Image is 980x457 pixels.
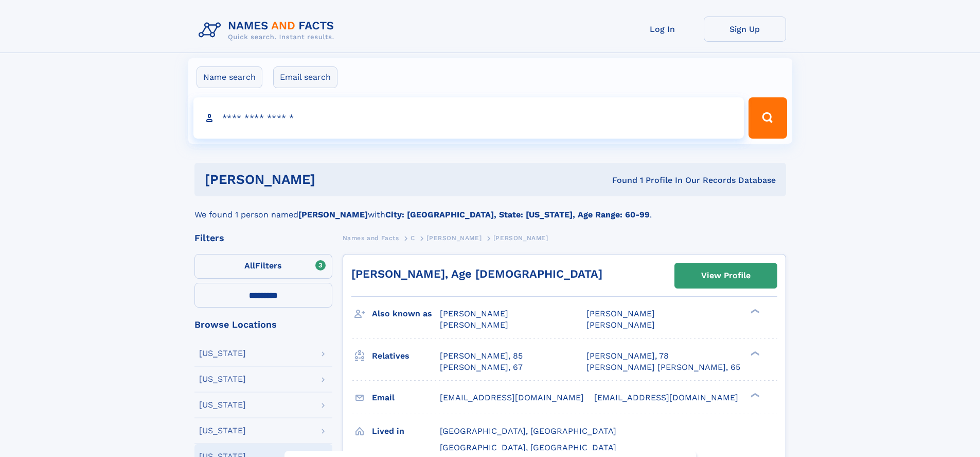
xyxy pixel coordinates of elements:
[594,393,738,402] span: [EMAIL_ADDRESS][DOMAIN_NAME]
[298,210,368,219] b: [PERSON_NAME]
[351,267,602,280] a: [PERSON_NAME], Age [DEMOGRAPHIC_DATA]
[194,320,332,329] div: Browse Locations
[199,349,246,358] div: [US_STATE]
[197,66,262,88] label: Name search
[199,375,246,383] div: [US_STATE]
[621,16,704,42] a: Log In
[704,16,786,42] a: Sign Up
[586,350,669,362] a: [PERSON_NAME], 78
[199,427,246,435] div: [US_STATE]
[749,97,787,139] button: Search Button
[411,231,415,244] a: C
[675,263,777,288] a: View Profile
[411,234,415,242] span: C
[194,254,332,279] label: Filters
[440,350,523,362] a: [PERSON_NAME], 85
[193,97,744,139] input: search input
[343,231,399,244] a: Names and Facts
[440,443,616,452] span: [GEOGRAPHIC_DATA], [GEOGRAPHIC_DATA]
[701,264,751,287] div: View Profile
[194,16,343,44] img: Logo Names and Facts
[244,261,255,270] span: All
[440,426,616,436] span: [GEOGRAPHIC_DATA], [GEOGRAPHIC_DATA]
[194,233,332,243] div: Filters
[440,309,508,318] span: [PERSON_NAME]
[493,234,548,242] span: [PERSON_NAME]
[426,231,482,244] a: [PERSON_NAME]
[586,320,655,330] span: [PERSON_NAME]
[586,362,740,373] a: [PERSON_NAME] [PERSON_NAME], 65
[440,320,508,330] span: [PERSON_NAME]
[194,196,786,221] div: We found 1 person named with .
[748,308,760,315] div: ❯
[372,422,440,440] h3: Lived in
[440,393,584,402] span: [EMAIL_ADDRESS][DOMAIN_NAME]
[426,234,482,242] span: [PERSON_NAME]
[748,350,760,357] div: ❯
[385,210,650,219] b: City: [GEOGRAPHIC_DATA], State: [US_STATE], Age Range: 60-99
[586,309,655,318] span: [PERSON_NAME]
[464,175,776,186] div: Found 1 Profile In Our Records Database
[273,66,337,88] label: Email search
[205,173,464,186] h1: [PERSON_NAME]
[372,389,440,407] h3: Email
[440,362,523,373] a: [PERSON_NAME], 67
[199,401,246,409] div: [US_STATE]
[748,392,760,398] div: ❯
[372,347,440,365] h3: Relatives
[372,305,440,323] h3: Also known as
